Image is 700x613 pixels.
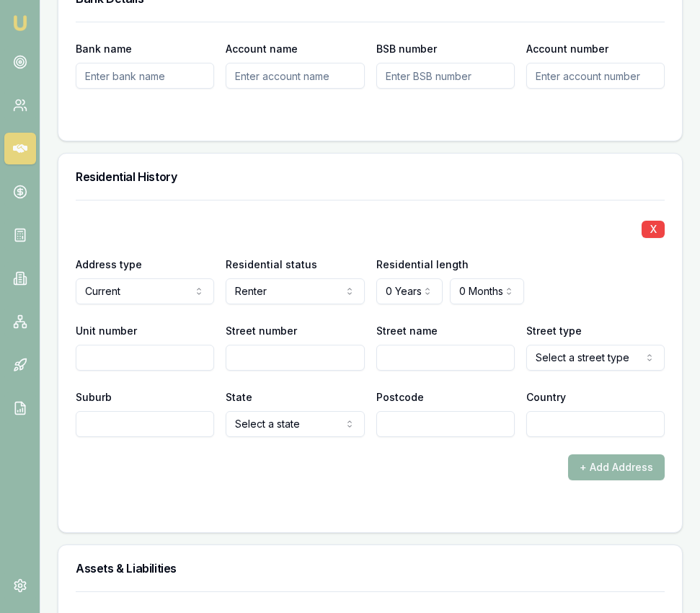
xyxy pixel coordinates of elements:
[76,43,132,55] label: Bank name
[526,43,608,55] label: Account number
[568,454,665,480] button: + Add Address
[642,221,665,238] button: X
[226,43,298,55] label: Account name
[76,63,214,89] input: Enter bank name
[526,63,665,89] input: Enter account number
[226,63,364,89] input: Enter account name
[226,391,252,403] label: State
[526,391,566,403] label: Country
[526,325,582,337] label: Street type
[376,43,437,55] label: BSB number
[76,391,112,403] label: Suburb
[76,171,665,182] h3: Residential History
[376,391,424,403] label: Postcode
[12,14,29,32] img: emu-icon-u.png
[376,325,438,337] label: Street name
[76,563,665,574] h3: Assets & Liabilities
[76,258,142,270] label: Address type
[376,258,469,270] label: Residential length
[226,325,297,337] label: Street number
[76,325,137,337] label: Unit number
[376,63,515,89] input: Enter BSB number
[226,258,317,270] label: Residential status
